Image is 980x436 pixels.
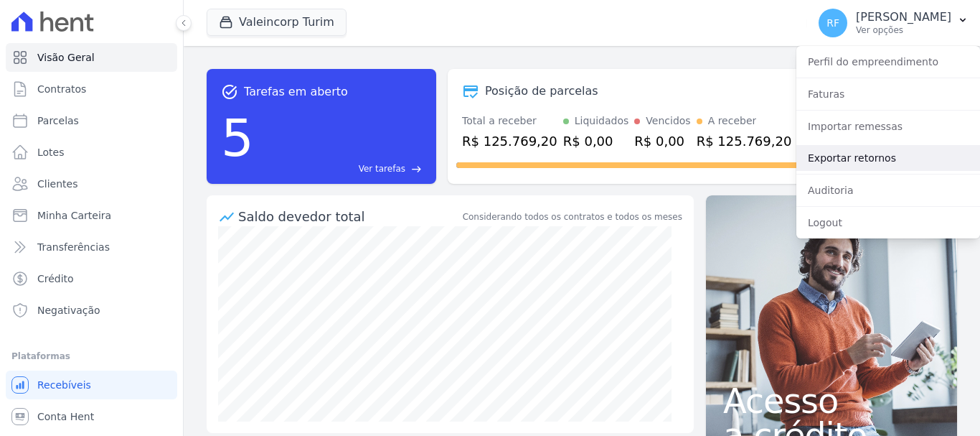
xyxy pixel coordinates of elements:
div: R$ 125.769,20 [697,131,792,151]
a: Faturas [796,81,980,107]
a: Lotes [6,138,177,167]
div: R$ 0,00 [563,131,629,151]
div: Considerando todos os contratos e todos os meses [463,210,682,223]
span: Lotes [37,145,65,159]
span: Transferências [37,240,110,254]
a: Clientes [6,170,177,198]
span: Parcelas [37,113,79,128]
button: Valeincorp Turim [207,9,347,36]
a: Crédito [6,264,177,293]
a: Exportar retornos [796,145,980,171]
a: Recebíveis [6,371,177,399]
div: Total a receber [462,113,557,129]
span: Conta Hent [37,409,94,424]
a: Minha Carteira [6,201,177,230]
span: Recebíveis [37,378,91,392]
span: Minha Carteira [37,208,111,223]
div: 5 [221,101,254,175]
div: Posição de parcelas [485,83,598,100]
span: Visão Geral [37,50,95,65]
div: A receber [708,113,757,129]
p: [PERSON_NAME] [856,10,951,24]
span: Negativação [37,303,100,317]
span: Clientes [37,177,77,191]
a: Auditoria [796,177,980,203]
a: Negativação [6,296,177,325]
a: Transferências [6,233,177,261]
div: Liquidados [575,113,629,129]
span: Acesso [723,384,940,418]
span: RF [826,18,839,28]
div: Saldo devedor total [238,207,460,226]
button: RF [PERSON_NAME] Ver opções [807,3,980,43]
span: task_alt [221,83,238,101]
a: Importar remessas [796,113,980,139]
a: Logout [796,210,980,236]
span: Ver tarefas [359,162,405,175]
div: Plataformas [11,348,171,365]
span: east [411,164,422,175]
div: R$ 0,00 [634,131,690,151]
a: Contratos [6,75,177,103]
a: Conta Hent [6,402,177,431]
div: R$ 125.769,20 [462,131,557,151]
a: Ver tarefas east [260,162,422,175]
a: Visão Geral [6,43,177,72]
span: Tarefas em aberto [244,83,348,101]
span: Crédito [37,272,74,286]
p: Ver opções [856,24,951,36]
div: Vencidos [646,113,690,129]
a: Parcelas [6,106,177,135]
span: Contratos [37,82,86,96]
a: Perfil do empreendimento [796,49,980,75]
